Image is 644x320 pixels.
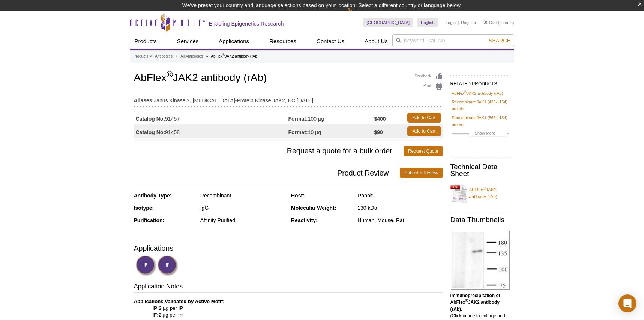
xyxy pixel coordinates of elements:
[200,192,285,199] div: Recombinant
[180,53,203,60] a: All Antibodies
[415,72,443,80] a: Feedback
[291,205,336,211] strong: Molecular Weight:
[134,298,443,318] p: 2 µg per IP 2 µg per ml
[407,126,441,136] a: Add to Cart
[483,186,486,190] sup: ®
[173,34,203,49] a: Services
[288,129,308,136] strong: Format:
[450,217,510,223] h2: Data Thumbnails
[222,53,225,57] sup: ®
[452,99,509,112] a: Recombinant JAK1 (438-1154) protein
[288,124,374,138] td: 10 µg
[134,243,443,254] h3: Applications
[291,217,318,223] strong: Reactivity:
[167,70,173,79] sup: ®
[136,255,156,276] img: Immunoprecipitation Validated
[347,6,367,23] img: Change Here
[134,299,225,304] b: Applications Validated by Active Motif:
[415,82,443,91] a: Print
[136,115,165,122] strong: Catalog No:
[291,193,305,199] strong: Host:
[214,34,254,49] a: Applications
[136,129,165,136] strong: Catalog No:
[134,93,443,105] td: Janus Kinase 2, [MEDICAL_DATA]-Protein Kinase JAK2, EC [DATE]
[484,18,514,27] li: (0 items)
[134,111,288,124] td: 91457
[450,182,510,205] a: AbFlex®JAK2 antibody (rAb)
[134,217,165,223] strong: Purification:
[206,54,208,58] li: »
[312,34,349,49] a: Contact Us
[134,53,148,60] a: Products
[265,34,301,49] a: Resources
[360,34,392,49] a: About Us
[134,97,154,104] strong: Aliases:
[134,205,154,211] strong: Isotype:
[357,192,443,199] div: Rabbit
[400,168,443,178] a: Submit a Review
[134,72,443,85] h1: AbFlex JAK2 antibody (rAb)
[451,231,510,290] img: AbFlex<sup>®</sup> JAK2 antibody (rAb) tested by immunoprecipitation.
[155,53,173,60] a: Antibodies
[450,293,500,312] b: Immunoprecipitation of AbFlex JAK2 antibody (rAb).
[417,18,438,27] a: English
[357,217,443,224] div: Human, Mouse, Rat
[484,20,487,24] img: Your Cart
[211,54,258,58] li: AbFlex JAK2 antibody (rAb)
[150,54,152,58] li: »
[407,113,441,123] a: Add to Cart
[452,114,509,128] a: Recombinant JAK1 (866-1154) protein
[130,34,161,49] a: Products
[176,54,178,58] li: »
[288,111,374,124] td: 100 µg
[464,90,467,94] sup: ®
[489,38,510,44] span: Search
[363,18,414,27] a: [GEOGRAPHIC_DATA]
[452,130,509,138] a: Show More
[134,193,172,199] strong: Antibody Type:
[450,75,510,89] h2: RELATED PRODUCTS
[134,146,404,156] span: Request a quote for a bulk order
[200,205,285,211] div: IgG
[134,124,288,138] td: 91458
[153,305,159,311] strong: IP:
[134,282,443,293] h3: Application Notes
[450,164,510,177] h2: Technical Data Sheet
[446,20,456,25] a: Login
[392,34,514,47] input: Keyword, Cat. No.
[374,115,386,122] strong: $400
[288,115,308,122] strong: Format:
[452,90,503,97] a: AbFlex®JAK2 antibody (rAb)
[153,312,159,318] strong: IF:
[461,20,476,25] a: Register
[357,205,443,211] div: 130 kDa
[618,294,636,312] div: Open Intercom Messenger
[458,18,459,27] li: |
[158,255,178,276] img: Immunofluorescence Validated
[134,168,400,178] span: Product Review
[404,146,443,156] a: Request Quote
[465,299,468,303] sup: ®
[484,20,497,25] a: Cart
[209,20,284,27] h2: Enabling Epigenetics Research
[486,37,513,44] button: Search
[200,217,285,224] div: Affinity Purified
[374,129,383,136] strong: $90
